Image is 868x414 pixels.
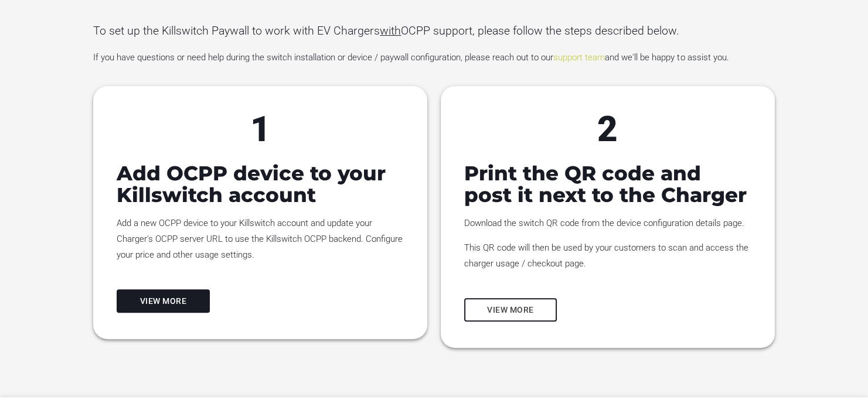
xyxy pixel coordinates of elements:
p: This QR code will then be used by your customers to scan and access the charger usage / checkout ... [464,240,751,272]
p: If you have questions or need help during the switch installation or device / paywall configurati... [93,50,774,66]
h4: Add OCPP device to your Killswitch account [117,163,404,207]
h4: Print the QR code and post it next to the Charger [464,163,751,207]
div: 1 [117,110,404,149]
a: View more [117,289,210,313]
p: Add a new OCPP device to your Killswitch account and update your Charger's OCPP server URL to use... [117,215,404,263]
p: To set up the Killswitch Paywall to work with EV Chargers OCPP support, please follow the steps d... [93,23,774,39]
a: View more [464,298,557,321]
u: with [380,24,401,37]
div: 2 [464,110,751,149]
a: support team [553,52,605,63]
p: Download the switch QR code from the device configuration details page. [464,215,751,231]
